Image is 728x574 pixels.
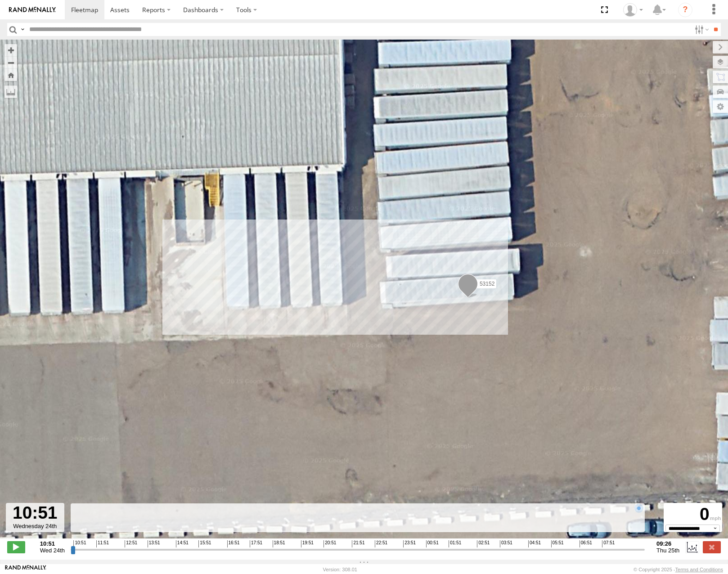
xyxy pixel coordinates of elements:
span: 17:51 [250,540,262,547]
a: Terms and Conditions [675,567,723,572]
div: Version: 308.01 [323,567,357,572]
button: Zoom in [4,44,17,56]
span: 19:51 [301,540,314,547]
span: 04:51 [528,540,541,547]
strong: 10:51 [40,540,65,547]
label: Close [703,541,721,553]
span: 06:51 [580,540,592,547]
button: Zoom out [4,56,17,69]
label: Play/Stop [7,541,25,553]
a: Visit our Website [5,565,46,574]
i: ? [678,3,692,17]
label: Measure [4,85,17,98]
span: 22:51 [375,540,387,547]
span: 00:51 [426,540,439,547]
label: Map Settings [713,100,728,113]
span: 12:51 [125,540,137,547]
span: 14:51 [176,540,189,547]
strong: 09:26 [656,540,679,547]
button: Zoom Home [4,69,17,81]
span: 20:51 [324,540,336,547]
span: 01:51 [449,540,461,547]
span: 21:51 [352,540,364,547]
img: rand-logo.svg [9,7,56,13]
span: 53152 [480,281,494,287]
span: 16:51 [227,540,240,547]
span: 23:51 [403,540,416,547]
span: Thu 25th Sep 2025 [656,547,679,554]
span: 18:51 [273,540,285,547]
div: Miky Transport [620,3,646,17]
span: 10:51 [73,540,86,547]
span: 05:51 [551,540,564,547]
span: 15:51 [198,540,211,547]
span: 07:51 [602,540,615,547]
div: © Copyright 2025 - [634,567,723,572]
label: Search Filter Options [691,23,710,36]
span: 11:51 [96,540,109,547]
label: Search Query [19,23,26,36]
span: Wed 24th Sep 2025 [40,547,65,554]
div: 0 [665,504,721,525]
span: 02:51 [477,540,490,547]
span: 03:51 [500,540,512,547]
span: 13:51 [148,540,160,547]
